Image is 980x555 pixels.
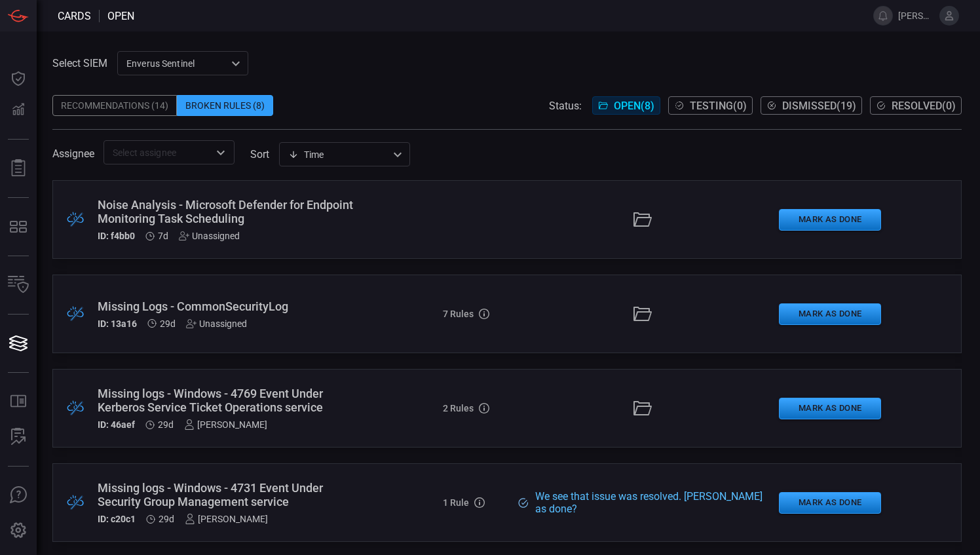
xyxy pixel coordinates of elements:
[3,94,34,126] button: Detections
[52,57,107,69] label: Select SIEM
[52,95,177,116] div: Recommendations (14)
[3,480,34,511] button: Ask Us A Question
[185,514,268,524] div: [PERSON_NAME]
[690,100,747,112] span: Testing ( 0 )
[288,148,389,161] div: Time
[98,481,354,508] div: Missing logs - Windows - 4731 Event Under Security Group Management service
[98,419,135,430] h5: ID: 46aef
[3,421,34,453] button: ALERT ANALYSIS
[52,147,94,160] span: Assignee
[443,309,474,319] h5: 7 Rules
[3,211,34,242] button: MITRE - Detection Posture
[668,96,753,115] button: Testing(0)
[443,403,474,413] h5: 2 Rules
[212,144,230,162] button: Open
[779,492,881,514] button: Mark as Done
[3,515,34,546] button: Preferences
[184,419,267,430] div: [PERSON_NAME]
[98,387,354,414] div: Missing logs - Windows - 4769 Event Under Kerberos Service Ticket Operations service
[98,198,354,225] div: Noise Analysis - Microsoft Defender for Endpoint Monitoring Task Scheduling
[779,303,881,325] button: Mark as Done
[898,10,934,21] span: [PERSON_NAME].ares
[779,209,881,231] button: Mark as Done
[98,299,354,313] div: Missing Logs - CommonSecurityLog
[158,419,174,430] span: Aug 21, 2025 8:25 AM
[892,100,956,112] span: Resolved ( 0 )
[107,144,209,161] input: Select assignee
[98,318,137,329] h5: ID: 13a16
[549,100,582,112] span: Status:
[98,514,136,524] h5: ID: c20c1
[126,57,227,70] p: Enverus Sentinel
[250,148,269,161] label: sort
[614,100,654,112] span: Open ( 8 )
[3,63,34,94] button: Dashboard
[3,269,34,301] button: Inventory
[782,100,856,112] span: Dismissed ( 19 )
[761,96,862,115] button: Dismissed(19)
[98,231,135,241] h5: ID: f4bb0
[186,318,247,329] div: Unassigned
[530,490,768,515] div: We see that issue was resolved. [PERSON_NAME] as done?
[870,96,962,115] button: Resolved(0)
[3,328,34,359] button: Cards
[107,10,134,22] span: open
[160,318,176,329] span: Aug 21, 2025 8:25 AM
[779,398,881,419] button: Mark as Done
[3,386,34,417] button: Rule Catalog
[58,10,91,22] span: Cards
[592,96,660,115] button: Open(8)
[179,231,240,241] div: Unassigned
[159,514,174,524] span: Aug 21, 2025 8:24 AM
[3,153,34,184] button: Reports
[177,95,273,116] div: Broken Rules (8)
[158,231,168,241] span: Sep 12, 2025 8:20 PM
[443,497,469,508] h5: 1 Rule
